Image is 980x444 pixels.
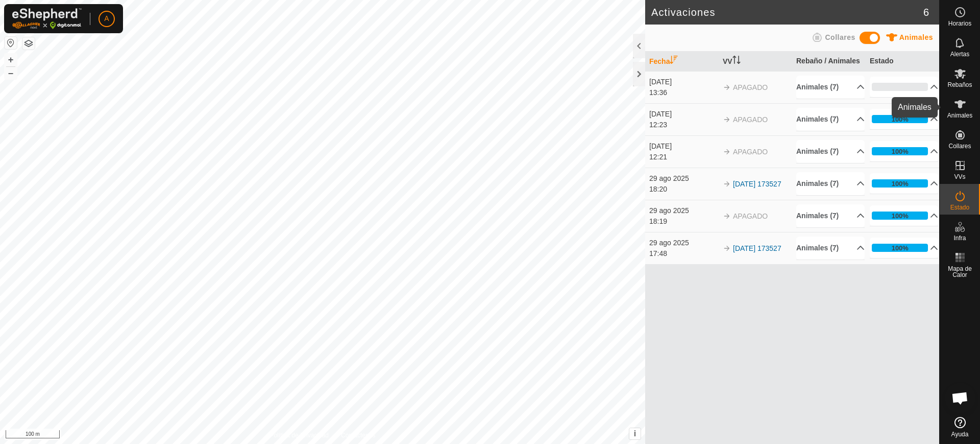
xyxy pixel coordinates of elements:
[649,238,718,248] div: 29 ago 2025
[649,141,718,152] div: [DATE]
[649,77,718,87] div: [DATE]
[649,184,718,195] div: 18:20
[649,216,718,227] div: 18:19
[645,52,719,72] th: Fecha
[723,115,731,124] img: arrow
[732,57,741,65] p-sorticon: Activar para ordenar
[947,82,972,88] span: Rebaños
[796,172,865,195] p-accordion-header: Animales (7)
[870,77,938,97] p-accordion-header: 0%
[872,83,928,91] div: 0%
[670,57,678,65] p-sorticon: Activar para ordenar
[5,67,17,79] button: –
[892,211,909,221] div: 100%
[923,5,929,20] span: 6
[796,108,865,131] p-accordion-header: Animales (7)
[892,243,909,253] div: 100%
[634,429,636,438] span: i
[649,205,718,216] div: 29 ago 2025
[866,52,939,72] th: Estado
[870,173,938,194] p-accordion-header: 100%
[796,204,865,227] p-accordion-header: Animales (7)
[872,147,928,155] div: 100%
[12,8,82,29] img: Logo Gallagher
[796,140,865,163] p-accordion-header: Animales (7)
[870,238,938,258] p-accordion-header: 100%
[723,180,731,188] img: arrow
[950,51,969,57] span: Alertas
[825,33,855,41] span: Collares
[649,87,718,98] div: 13:36
[796,237,865,260] p-accordion-header: Animales (7)
[951,431,969,437] span: Ayuda
[899,33,933,41] span: Animales
[723,83,731,91] img: arrow
[892,147,909,156] div: 100%
[942,266,977,278] span: Mapa de Calor
[733,180,781,188] a: [DATE] 173527
[796,76,865,99] p-accordion-header: Animales (7)
[872,115,928,123] div: 100%
[651,6,923,18] h2: Activaciones
[792,52,866,72] th: Rebaño / Animales
[22,37,35,50] button: Capas del Mapa
[892,114,909,124] div: 100%
[649,248,718,259] div: 17:48
[870,205,938,226] p-accordion-header: 100%
[948,143,971,149] span: Collares
[649,120,718,130] div: 12:23
[733,244,781,252] a: [DATE] 173527
[948,20,971,27] span: Horarios
[892,179,909,189] div: 100%
[872,244,928,252] div: 100%
[945,383,975,413] a: Chat abierto
[733,115,768,124] span: APAGADO
[5,54,17,66] button: +
[953,235,966,241] span: Infra
[723,244,731,252] img: arrow
[723,212,731,220] img: arrow
[950,204,969,211] span: Estado
[733,148,768,156] span: APAGADO
[270,431,329,440] a: Política de Privacidad
[649,152,718,162] div: 12:21
[733,212,768,220] span: APAGADO
[954,174,965,180] span: VVs
[872,179,928,188] div: 100%
[5,37,17,49] button: Restablecer Mapa
[629,428,641,439] button: i
[649,109,718,120] div: [DATE]
[947,112,972,119] span: Animales
[870,141,938,161] p-accordion-header: 100%
[940,413,980,441] a: Ayuda
[719,52,792,72] th: VV
[104,13,109,24] span: A
[872,212,928,220] div: 100%
[870,109,938,129] p-accordion-header: 100%
[649,173,718,184] div: 29 ago 2025
[341,431,375,440] a: Contáctenos
[723,148,731,156] img: arrow
[733,83,768,91] span: APAGADO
